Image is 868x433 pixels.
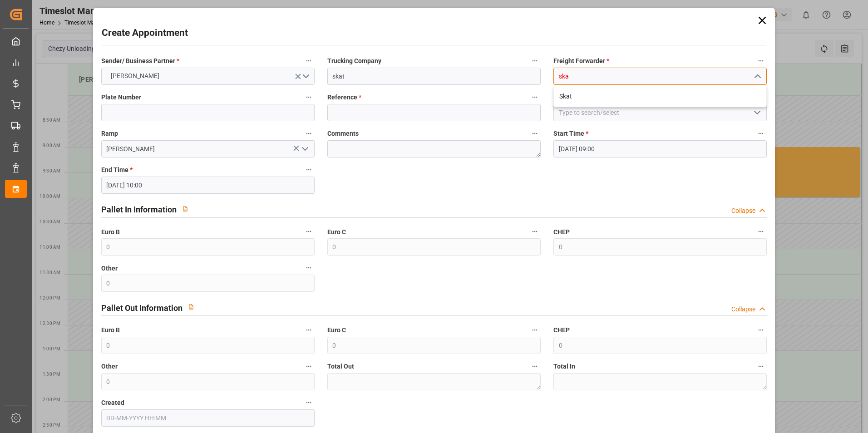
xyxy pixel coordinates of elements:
[731,305,755,314] div: Collapse
[553,56,609,66] span: Freight Forwarder
[303,262,315,274] button: Other
[303,226,315,237] button: Euro B
[327,325,346,335] span: Euro C
[750,106,764,120] button: open menu
[101,362,118,371] span: Other
[553,325,570,335] span: CHEP
[554,86,766,107] div: Skat
[553,140,767,157] input: DD-MM-YYYY HH:MM
[755,360,767,372] button: Total In
[303,397,315,408] button: Created
[327,93,361,102] span: Reference
[101,409,315,427] input: DD-MM-YYYY HH:MM
[101,398,124,408] span: Created
[529,360,541,372] button: Total Out
[101,325,120,335] span: Euro B
[101,227,120,237] span: Euro B
[327,56,381,66] span: Trucking Company
[553,104,767,121] input: Type to search/select
[101,264,118,273] span: Other
[297,142,311,156] button: open menu
[750,69,764,84] button: close menu
[553,227,570,237] span: CHEP
[755,226,767,237] button: CHEP
[553,362,575,371] span: Total In
[101,203,177,216] h2: Pallet In Information
[101,302,182,314] h2: Pallet Out Information
[529,91,541,103] button: Reference *
[553,129,588,138] span: Start Time
[303,324,315,336] button: Euro B
[327,129,359,138] span: Comments
[529,226,541,237] button: Euro C
[303,164,315,176] button: End Time *
[327,227,346,237] span: Euro C
[327,362,354,371] span: Total Out
[182,298,200,315] button: View description
[102,26,188,40] h2: Create Appointment
[101,129,118,138] span: Ramp
[529,128,541,139] button: Comments
[303,55,315,67] button: Sender/ Business Partner *
[101,165,133,175] span: End Time
[106,71,164,81] span: [PERSON_NAME]
[529,55,541,67] button: Trucking Company
[101,140,315,157] input: Type to search/select
[755,324,767,336] button: CHEP
[731,206,755,216] div: Collapse
[529,324,541,336] button: Euro C
[303,91,315,103] button: Plate Number
[101,93,141,102] span: Plate Number
[755,55,767,67] button: Freight Forwarder *
[755,128,767,139] button: Start Time *
[101,177,315,194] input: DD-MM-YYYY HH:MM
[101,56,179,66] span: Sender/ Business Partner
[303,360,315,372] button: Other
[177,200,194,217] button: View description
[101,68,315,85] button: open menu
[303,128,315,139] button: Ramp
